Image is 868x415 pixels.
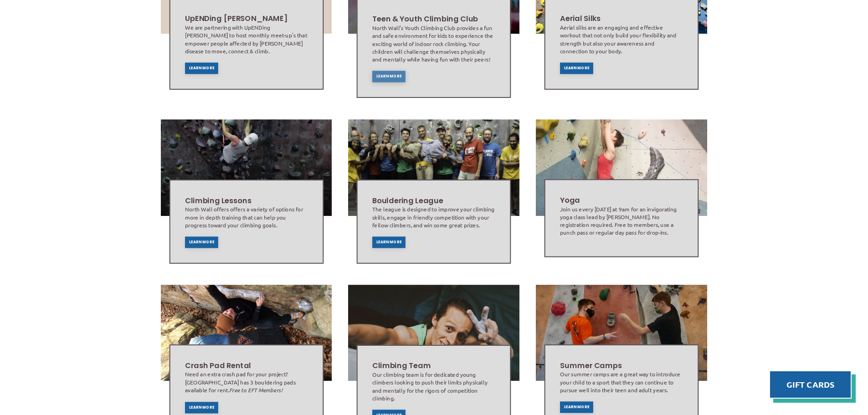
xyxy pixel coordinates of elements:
span: Learn More [564,67,590,70]
div: Our climbing team is for dedicated young climbers looking to push their limits physically and men... [372,371,495,402]
span: Learn More [376,241,402,244]
div: The league is designed to improve your climbing skills, engage in friendly competition with your ... [372,205,495,229]
img: Image [348,285,519,381]
div: Aerial silks are an engaging and effective workout that not only build your flexibility and stren... [560,24,683,55]
h2: Summer Camps [560,360,683,371]
img: Image [348,119,519,215]
em: Free to EFT Members! [229,386,282,394]
div: North Wall’s Youth Climbing Club provides a fun and safe environment for kids to experience the e... [372,24,495,63]
img: Image [535,285,708,381]
a: Learn More [185,236,218,248]
span: Learn More [376,75,402,78]
a: Learn More [560,62,593,74]
img: Image [160,285,332,381]
h2: Yoga [560,195,683,205]
span: Learn More [189,406,214,410]
h2: Climbing Team [372,361,495,371]
div: North Wall offers offers a variety of options for more in depth training that can help you progre... [185,205,308,229]
img: Image [160,119,332,215]
a: Learn More [372,236,406,248]
img: Image [536,119,707,215]
div: Join us every [DATE] at 9am for an invigorating yoga class lead by [PERSON_NAME]. No registration... [560,205,683,236]
div: We are partnering with UpENDing [PERSON_NAME] to host monthly meet-up's that empower people affec... [185,24,308,55]
a: Learn More [185,62,218,74]
span: Learn More [564,405,590,409]
h2: UpENDing [PERSON_NAME] [185,13,308,24]
h2: Aerial Silks [560,13,683,24]
span: Learn More [189,241,214,244]
h2: Crash Pad Rental [185,360,308,371]
h2: Teen & Youth Climbing Club [372,14,495,24]
a: Learn More [372,71,406,82]
h2: Climbing Lessons [185,195,308,205]
a: Learn More [560,401,593,413]
div: Need an extra crash pad for your project? [GEOGRAPHIC_DATA] has 3 bouldering pads available for r... [185,370,308,394]
span: Learn More [189,67,214,70]
div: Our summer camps are a great way to introduce your child to a sport that they can continue to pur... [560,370,683,394]
h2: Bouldering League [372,195,495,205]
a: Learn More [185,402,218,413]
